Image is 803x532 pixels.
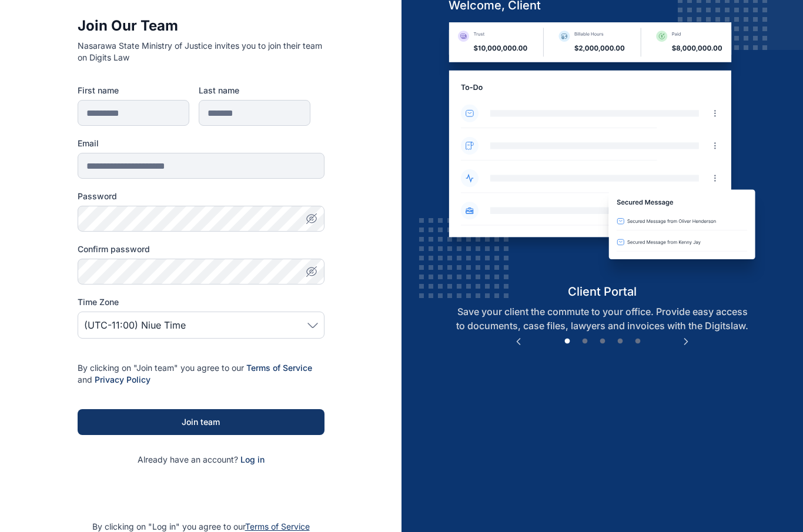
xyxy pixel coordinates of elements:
a: Privacy Policy [95,374,150,384]
label: Last name [199,85,310,96]
label: Password [78,190,324,202]
label: Email [78,138,324,149]
p: Nasarawa State Ministry of Justice invites you to join their team on Digits Law [78,40,324,63]
button: 5 [632,336,644,347]
button: 3 [597,336,608,347]
button: 2 [579,336,591,347]
a: Terms of Service [246,363,312,373]
p: Save your client the commute to your office. Provide easy access to documents, case files, lawyer... [439,305,765,333]
h3: Join Our Team [78,16,324,35]
span: Time Zone [78,296,119,308]
div: Join team [96,416,306,428]
span: (UTC-11:00) Niue Time [84,318,186,332]
label: Confirm password [78,243,324,255]
h5: client portal [439,283,765,300]
img: client-portal [439,22,765,283]
p: By clicking on "Join team" you agree to our and [78,362,324,386]
a: Terms of Service [245,521,310,531]
label: First name [78,85,189,96]
button: Join team [78,409,324,435]
button: Next [680,336,692,347]
button: 4 [614,336,626,347]
a: Log in [240,454,265,464]
button: 1 [561,336,573,347]
button: Previous [513,336,524,347]
p: Already have an account? [78,454,324,466]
